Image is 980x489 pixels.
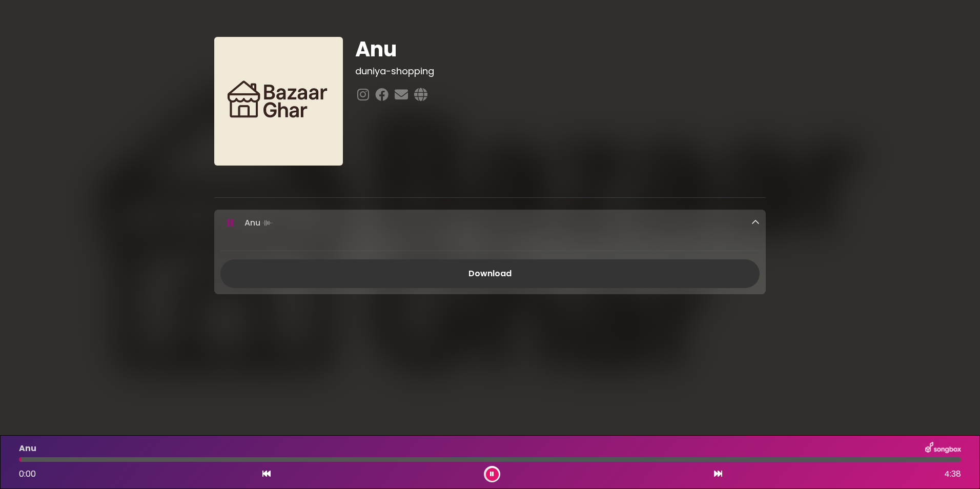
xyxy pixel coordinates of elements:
[214,37,343,166] img: 4vGZ4QXSguwBTn86kXf1
[220,259,760,288] a: Download
[355,37,766,62] h1: Anu
[260,216,275,230] img: waveform4.gif
[244,216,275,230] p: Anu
[355,66,766,77] h3: duniya-shopping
